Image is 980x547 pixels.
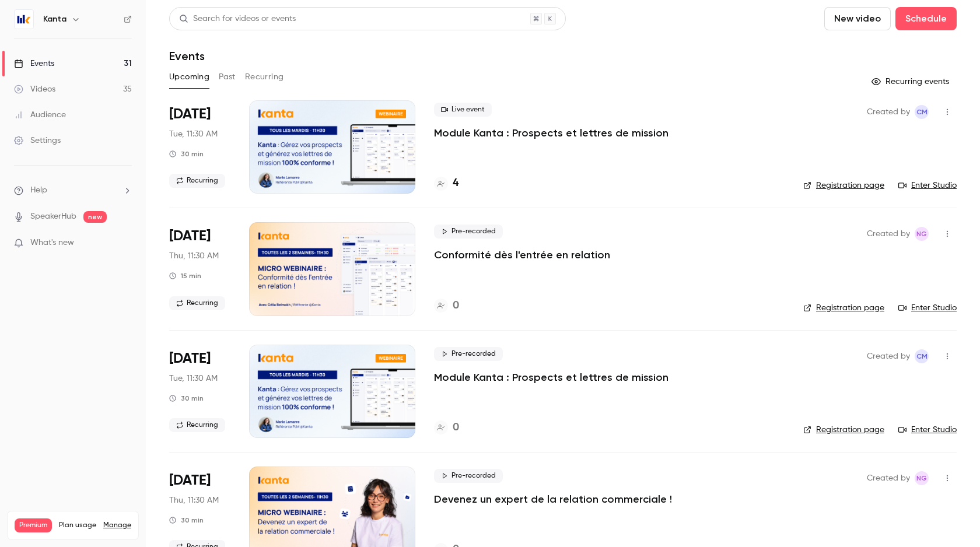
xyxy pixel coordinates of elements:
[169,149,204,159] div: 30 min
[14,135,61,146] div: Settings
[434,126,668,140] a: Module Kanta : Prospects et lettres de mission
[803,180,884,191] a: Registration page
[867,471,910,485] span: Created by
[169,345,230,438] div: Oct 7 Tue, 11:30 AM (Europe/Paris)
[43,13,66,25] h6: Kanta
[169,373,218,384] span: Tue, 11:30 AM
[916,471,927,485] span: NG
[915,227,929,241] span: Nicolas Guitard
[30,211,76,223] a: SpeakerHub
[895,7,957,30] button: Schedule
[169,49,205,63] h1: Events
[803,302,884,314] a: Registration page
[898,424,957,436] a: Enter Studio
[915,349,929,363] span: Charlotte MARTEL
[434,248,610,262] a: Conformité dès l'entrée en relation
[169,68,209,86] button: Upcoming
[169,100,230,194] div: Sep 30 Tue, 11:30 AM (Europe/Paris)
[169,174,225,188] span: Recurring
[867,105,910,119] span: Created by
[916,105,928,119] span: CM
[169,271,201,280] div: 15 min
[169,105,211,124] span: [DATE]
[14,184,132,197] li: help-dropdown-opener
[83,211,107,223] span: new
[169,222,230,315] div: Oct 2 Thu, 11:30 AM (Europe/Paris)
[118,238,132,248] iframe: Noticeable Trigger
[915,105,929,119] span: Charlotte MARTEL
[30,237,74,249] span: What's new
[434,469,503,483] span: Pre-recorded
[103,521,131,530] a: Manage
[169,394,204,403] div: 30 min
[453,298,459,314] h4: 0
[916,227,927,241] span: NG
[169,128,218,140] span: Tue, 11:30 AM
[15,518,52,532] span: Premium
[916,349,928,363] span: CM
[434,347,503,361] span: Pre-recorded
[15,10,33,29] img: Kanta
[866,72,957,91] button: Recurring events
[898,180,957,191] a: Enter Studio
[824,7,891,30] button: New video
[169,495,219,506] span: Thu, 11:30 AM
[434,103,492,117] span: Live event
[169,296,225,310] span: Recurring
[169,471,211,490] span: [DATE]
[434,225,503,239] span: Pre-recorded
[14,109,66,121] div: Audience
[59,521,96,530] span: Plan usage
[803,424,884,436] a: Registration page
[169,250,219,262] span: Thu, 11:30 AM
[453,176,459,191] h4: 4
[434,176,459,191] a: 4
[30,184,47,197] span: Help
[915,471,929,485] span: Nicolas Guitard
[169,516,204,525] div: 30 min
[867,227,910,241] span: Created by
[219,68,236,86] button: Past
[14,83,55,95] div: Videos
[245,68,284,86] button: Recurring
[434,298,459,314] a: 0
[169,349,211,368] span: [DATE]
[14,58,54,69] div: Events
[169,418,225,432] span: Recurring
[453,420,459,436] h4: 0
[434,420,459,436] a: 0
[867,349,910,363] span: Created by
[434,492,672,506] a: Devenez un expert de la relation commerciale !
[169,227,211,246] span: [DATE]
[179,13,296,25] div: Search for videos or events
[898,302,957,314] a: Enter Studio
[434,370,668,384] a: Module Kanta : Prospects et lettres de mission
